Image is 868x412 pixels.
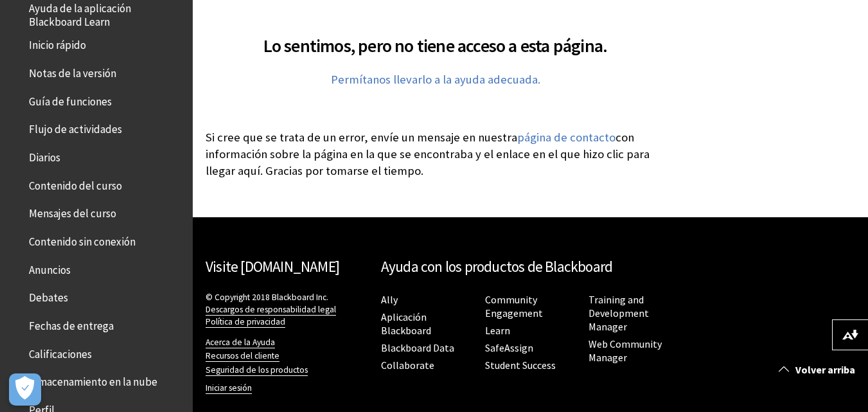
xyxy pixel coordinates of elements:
[206,304,336,316] a: Descargos de responsabilidad legal
[589,337,662,364] a: Web Community Manager
[381,341,454,355] a: Blackboard Data
[29,315,114,332] span: Fechas de entrega
[517,130,616,145] a: página de contacto
[29,231,136,248] span: Contenido sin conexión
[29,175,122,192] span: Contenido del curso
[206,129,665,180] p: Si cree que se trata de un error, envíe un mensaje en nuestra con información sobre la página en ...
[331,72,540,87] a: Permítanos llevarlo a la ayuda adecuada.
[206,17,665,59] h2: Lo sentimos, pero no tiene acceso a esta página.
[29,62,116,80] span: Notas de la versión
[206,337,275,348] a: Acerca de la Ayuda
[485,293,543,320] a: Community Engagement
[381,256,680,278] h2: Ayuda con los productos de Blackboard
[485,324,510,337] a: Learn
[29,343,92,361] span: Calificaciones
[29,372,157,389] span: Almacenamiento en la nube
[381,293,398,307] a: Ally
[29,203,116,220] span: Mensajes del curso
[29,35,86,52] span: Inicio rápido
[485,341,533,355] a: SafeAssign
[29,147,60,164] span: Diarios
[206,382,252,394] a: Iniciar sesión
[769,358,868,382] a: Volver arriba
[589,293,649,334] a: Training and Development Manager
[381,310,431,337] a: Aplicación Blackboard
[206,257,339,276] a: Visite [DOMAIN_NAME]
[206,364,308,376] a: Seguridad de los productos
[9,373,41,406] button: Abrir preferencias
[206,291,368,328] p: © Copyright 2018 Blackboard Inc.
[29,287,68,305] span: Debates
[206,350,279,362] a: Recursos del cliente
[29,259,71,276] span: Anuncios
[206,316,285,328] a: Política de privacidad
[485,359,556,372] a: Student Success
[381,359,434,372] a: Collaborate
[29,91,112,108] span: Guía de funciones
[29,119,122,136] span: Flujo de actividades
